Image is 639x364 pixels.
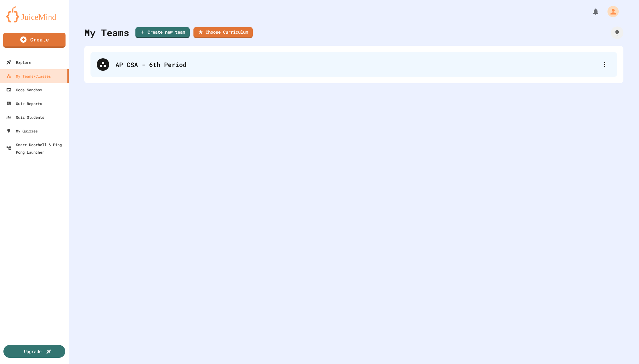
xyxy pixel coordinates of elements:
[3,33,66,48] a: Create
[6,72,51,80] div: My Teams/Classes
[6,141,66,156] div: Smart Doorbell & Ping Pong Launcher
[84,26,129,40] div: My Teams
[24,348,41,355] div: Upgrade
[6,113,44,121] div: Quiz Students
[6,6,62,22] img: logo-orange.svg
[6,100,42,107] div: Quiz Reports
[135,27,190,38] a: Create new team
[193,27,253,38] a: Choose Curriculum
[6,127,38,135] div: My Quizzes
[611,26,623,39] div: How it works
[90,52,617,77] div: AP CSA - 6th Period
[115,60,598,69] div: AP CSA - 6th Period
[601,4,620,19] div: My Account
[580,6,601,17] div: My Notifications
[6,59,31,66] div: Explore
[6,86,42,93] div: Code Sandbox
